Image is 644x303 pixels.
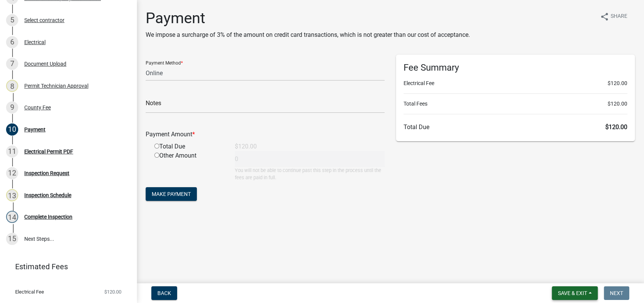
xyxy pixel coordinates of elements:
button: Save & Exit [552,286,598,300]
button: shareShare [594,9,633,24]
div: Payment Amount [140,130,390,139]
div: Inspection Request [24,170,69,176]
div: Select contractor [24,17,64,23]
div: 15 [6,233,18,245]
div: Electrical [24,39,46,45]
button: Make Payment [146,187,197,201]
a: Estimated Fees [6,259,124,274]
div: 7 [6,58,18,70]
span: $120.00 [608,79,627,87]
button: Next [604,286,629,300]
span: Share [611,12,627,21]
li: Electrical Fee [404,79,627,87]
h6: Total Due [404,123,627,131]
div: Inspection Schedule [24,193,71,198]
span: Save & Exit [558,290,587,296]
li: Total Fees [404,100,627,108]
div: 14 [6,211,18,223]
div: 12 [6,167,18,179]
div: Document Upload [24,61,66,66]
div: Total Due [149,142,229,151]
div: Complete Inspection [24,214,72,219]
h1: Payment [146,9,470,27]
button: Back [151,286,177,300]
h6: Fee Summary [404,62,627,73]
span: Electrical Fee [15,289,44,294]
span: Next [610,290,623,296]
div: 13 [6,189,18,201]
div: 6 [6,36,18,48]
span: $120.00 [605,123,627,131]
i: share [600,12,609,21]
div: Electrical Permit PDF [24,149,73,154]
div: 10 [6,123,18,136]
span: Make Payment [152,191,191,197]
span: $120.00 [104,289,121,294]
div: Permit Technician Approval [24,83,88,88]
p: We impose a surcharge of 3% of the amount on credit card transactions, which is not greater than ... [146,30,470,39]
div: 11 [6,145,18,158]
div: Other Amount [149,151,229,181]
div: 9 [6,101,18,114]
div: County Fee [24,105,51,110]
div: 8 [6,80,18,92]
div: Payment [24,127,46,132]
div: 5 [6,14,18,26]
span: $120.00 [608,100,627,108]
span: Back [157,290,171,296]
